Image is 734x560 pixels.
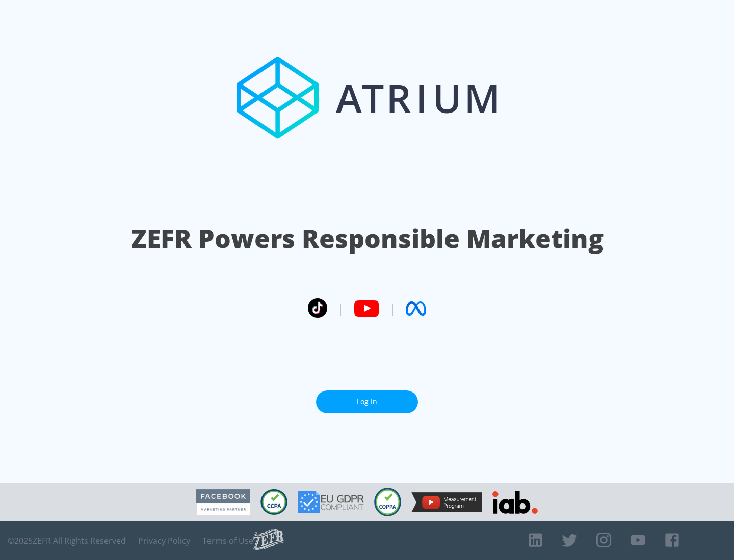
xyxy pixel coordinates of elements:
img: CCPA Compliant [260,489,287,515]
img: COPPA Compliant [374,488,401,516]
img: Facebook Marketing Partner [196,489,250,515]
a: Privacy Policy [138,536,190,546]
img: GDPR Compliant [298,491,364,513]
img: YouTube Measurement Program [411,492,482,512]
h1: ZEFR Powers Responsible Marketing [131,221,604,256]
a: Terms of Use [202,536,253,546]
img: IAB [492,491,538,514]
span: | [337,301,344,316]
a: Log In [316,390,418,413]
span: | [389,301,396,316]
span: © 2025 ZEFR All Rights Reserved [8,536,126,546]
